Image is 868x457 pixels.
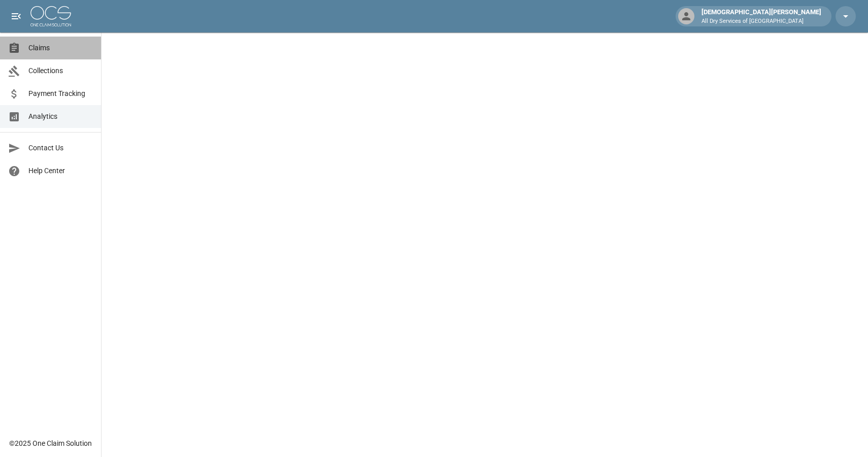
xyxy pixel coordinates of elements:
span: Payment Tracking [28,88,93,99]
img: ocs-logo-white-transparent.png [30,6,71,26]
div: [DEMOGRAPHIC_DATA][PERSON_NAME] [697,7,825,25]
p: All Dry Services of [GEOGRAPHIC_DATA] [702,17,821,26]
span: Contact Us [28,143,93,153]
div: © 2025 One Claim Solution [9,438,92,448]
span: Help Center [28,166,93,176]
iframe: Embedded Dashboard [102,32,868,454]
span: Claims [28,43,93,53]
span: Analytics [28,111,93,122]
span: Collections [28,66,93,76]
button: open drawer [6,6,26,26]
